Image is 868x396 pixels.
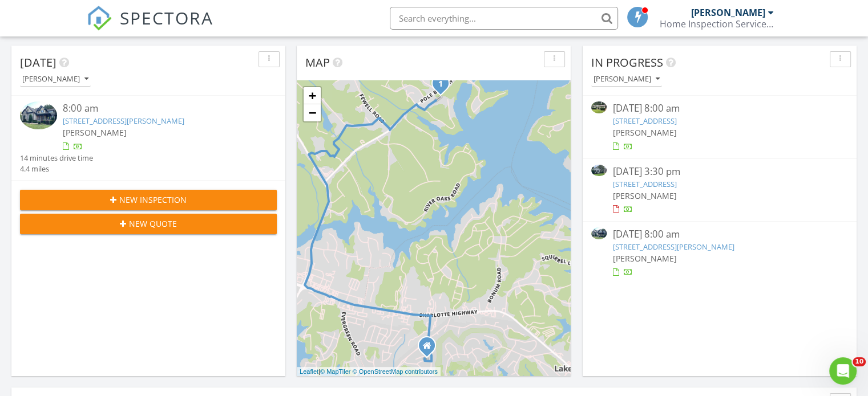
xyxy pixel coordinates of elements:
[63,116,184,126] a: [STREET_ADDRESS][PERSON_NAME]
[20,190,277,210] button: New Inspection
[612,227,826,242] div: [DATE] 8:00 am
[120,6,213,30] span: SPECTORA
[320,368,351,375] a: © MapTiler
[691,7,765,18] div: [PERSON_NAME]
[20,164,93,174] div: 4.4 miles
[591,165,607,177] img: 9361865%2Fcover_photos%2FeDaVfv8L4ZL7DEfXGOOH%2Fsmall.jpg
[119,194,187,206] span: New Inspection
[63,127,127,138] span: [PERSON_NAME]
[87,15,213,39] a: SPECTORA
[20,55,56,70] span: [DATE]
[612,242,734,252] a: [STREET_ADDRESS][PERSON_NAME]
[612,165,826,179] div: [DATE] 3:30 pm
[297,367,441,377] div: |
[612,116,676,126] a: [STREET_ADDRESS]
[612,179,676,189] a: [STREET_ADDRESS]
[390,7,618,30] input: Search everything...
[427,345,434,352] div: 4 Hickory Nut Lane, Clover SC 29710
[591,165,848,215] a: [DATE] 3:30 pm [STREET_ADDRESS] [PERSON_NAME]
[20,72,91,87] button: [PERSON_NAME]
[612,127,676,138] span: [PERSON_NAME]
[63,101,256,116] div: 8:00 am
[20,101,277,174] a: 8:00 am [STREET_ADDRESS][PERSON_NAME] [PERSON_NAME] 14 minutes drive time 4.4 miles
[305,55,330,70] span: Map
[129,218,177,230] span: New Quote
[87,6,112,31] img: The Best Home Inspection Software - Spectora
[591,55,663,70] span: In Progress
[591,101,607,113] img: 9344280%2Fcover_photos%2FAIKGemBbxMhjyoyNSbq4%2Fsmall.jpg
[591,227,607,239] img: 9360753%2Fcover_photos%2FZF5UFduu4MtbA6ze3m4a%2Fsmall.jpg
[853,357,866,366] span: 10
[612,190,676,201] span: [PERSON_NAME]
[438,80,443,88] i: 1
[304,104,321,121] a: Zoom out
[612,101,826,116] div: [DATE] 8:00 am
[441,83,447,90] div: 546 Little Cove Lane, Lake Wylie, SC 29710
[20,153,93,164] div: 14 minutes drive time
[22,75,88,83] div: [PERSON_NAME]
[612,253,676,264] span: [PERSON_NAME]
[20,214,277,234] button: New Quote
[591,227,848,278] a: [DATE] 8:00 am [STREET_ADDRESS][PERSON_NAME] [PERSON_NAME]
[829,357,857,385] iframe: Intercom live chat
[304,87,321,104] a: Zoom in
[591,101,848,152] a: [DATE] 8:00 am [STREET_ADDRESS] [PERSON_NAME]
[353,368,438,375] a: © OpenStreetMap contributors
[594,75,660,83] div: [PERSON_NAME]
[20,101,57,129] img: 9360753%2Fcover_photos%2FZF5UFduu4MtbA6ze3m4a%2Fsmall.jpg
[660,18,774,30] div: Home Inspection Services, LLC
[300,368,318,375] a: Leaflet
[591,72,662,87] button: [PERSON_NAME]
